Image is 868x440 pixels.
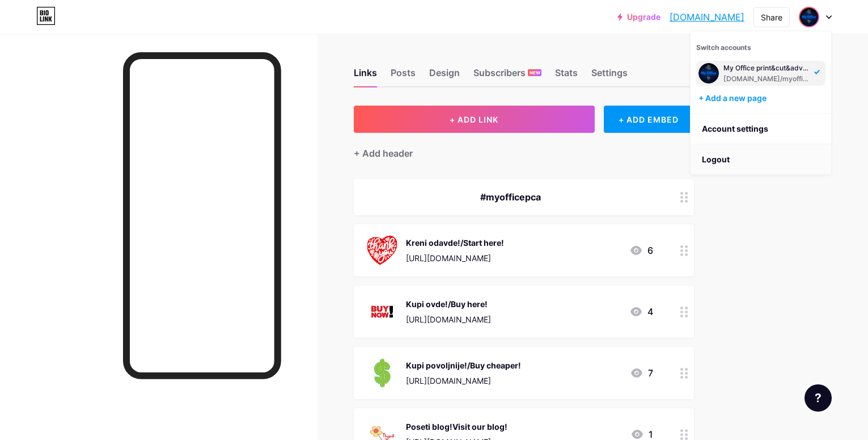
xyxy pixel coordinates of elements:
span: Switch accounts [696,43,751,52]
a: [DOMAIN_NAME] [670,10,744,24]
div: Design [429,66,460,86]
img: Kupi povoljnije!/Buy cheaper! [367,358,397,388]
div: 6 [629,244,653,257]
li: Logout [691,144,831,175]
div: Kreni odavde!/Start here! [406,237,504,249]
img: myofficepca [698,63,719,83]
div: Subscribers [473,66,541,86]
a: Upgrade [617,12,660,22]
div: Kupi povoljnije!/Buy cheaper! [406,359,521,371]
span: + ADD LINK [450,115,498,124]
div: [URL][DOMAIN_NAME] [406,252,504,264]
div: [URL][DOMAIN_NAME] [406,313,491,325]
div: My Office print&cut&advertise [723,64,811,73]
span: NEW [530,69,540,76]
div: Share [761,11,782,23]
div: [DOMAIN_NAME]/myofficepca [723,74,811,83]
div: Poseti blog!Visit our blog! [406,421,507,433]
div: 7 [630,366,653,380]
button: + ADD LINK [354,106,595,133]
div: Links [354,66,377,86]
div: Kupi ovde!/Buy here! [406,298,491,310]
div: Settings [591,66,628,86]
img: Kupi ovde!/Buy here! [367,297,397,326]
img: myofficepca [800,8,818,26]
div: #myofficepca [367,190,653,204]
div: + Add header [354,146,413,160]
div: Stats [555,66,578,86]
div: [URL][DOMAIN_NAME] [406,375,521,387]
div: + ADD EMBED [604,106,694,133]
div: 4 [629,305,653,319]
a: Account settings [691,114,831,144]
div: Posts [391,66,416,86]
div: + Add a new page [698,93,825,104]
img: Kreni odavde!/Start here! [367,236,397,265]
